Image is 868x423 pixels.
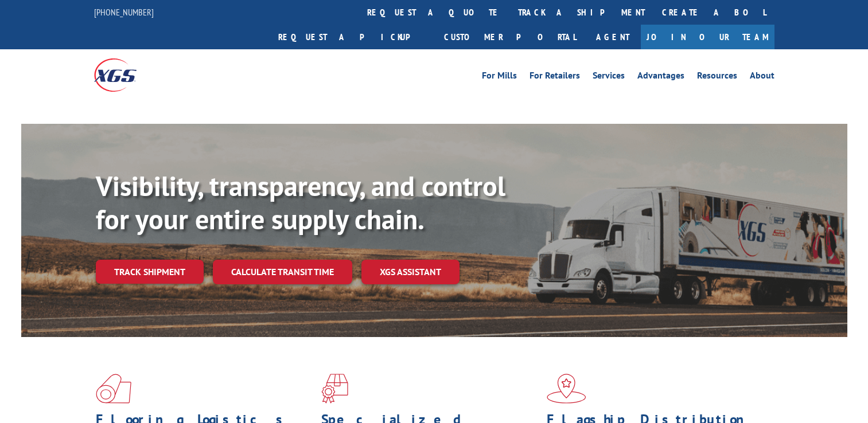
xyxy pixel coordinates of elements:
[697,71,737,84] a: Resources
[361,260,460,284] a: XGS ASSISTANT
[321,374,348,404] img: xgs-icon-focused-on-flooring-red
[94,6,154,18] a: [PHONE_NUMBER]
[96,168,505,237] b: Visibility, transparency, and control for your entire supply chain.
[270,25,435,49] a: Request a pickup
[585,25,641,49] a: Agent
[593,71,625,84] a: Services
[547,374,586,404] img: xgs-icon-flagship-distribution-model-red
[637,71,684,84] a: Advantages
[482,71,517,84] a: For Mills
[96,260,204,284] a: Track shipment
[530,71,580,84] a: For Retailers
[641,25,774,49] a: Join Our Team
[435,25,585,49] a: Customer Portal
[96,374,131,404] img: xgs-icon-total-supply-chain-intelligence-red
[213,260,352,284] a: Calculate transit time
[750,71,774,84] a: About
